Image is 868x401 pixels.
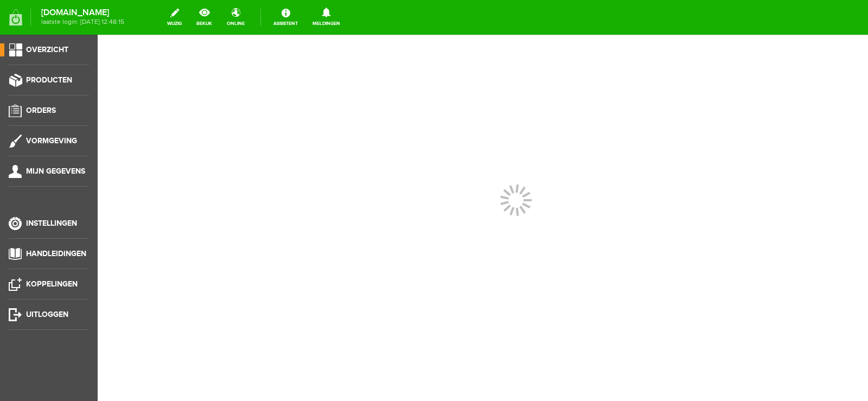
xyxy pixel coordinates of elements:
span: Handleidingen [26,249,86,258]
a: Meldingen [306,5,347,29]
span: Producten [26,75,72,85]
strong: [DOMAIN_NAME] [41,10,124,16]
span: Mijn gegevens [26,167,85,176]
span: Uitloggen [26,310,68,319]
a: Assistent [267,5,304,29]
span: Vormgeving [26,136,77,145]
span: laatste login: [DATE] 12:48:15 [41,19,124,25]
a: online [220,5,251,29]
span: Overzicht [26,45,68,54]
a: bekijk [190,5,219,29]
span: Orders [26,106,56,115]
span: Instellingen [26,219,77,228]
span: Koppelingen [26,279,78,289]
a: wijzig [161,5,188,29]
